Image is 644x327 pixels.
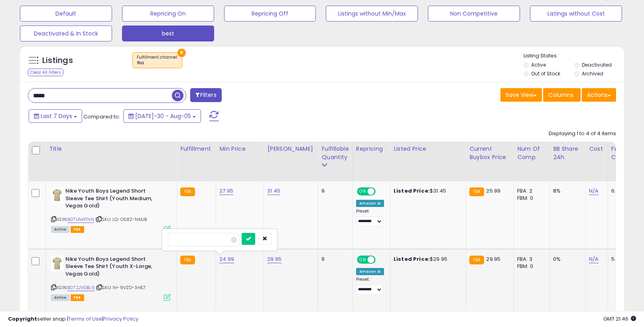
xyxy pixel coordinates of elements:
a: B071JMXTNN [67,216,94,223]
span: OFF [374,188,387,195]
button: Listings without Cost [530,6,622,22]
div: Title [49,145,173,153]
div: 6.05 [611,187,639,195]
a: N/A [589,187,599,195]
span: FBA [71,294,84,301]
div: ASIN: [51,187,171,232]
button: Actions [582,88,616,102]
div: 9 [321,256,346,263]
img: 31mGErBL-bL._SL40_.jpg [51,187,63,203]
label: Out of Stock [531,70,560,77]
strong: Copyright [8,315,37,323]
span: | SKU: LQ-OS8Z-NMJB [95,216,147,223]
div: $31.45 [394,187,460,195]
div: FBA: 2 [517,187,544,195]
small: FBA [469,187,484,196]
div: 8% [553,187,579,195]
div: FBM: 0 [517,263,544,270]
div: Min Price [219,145,260,153]
button: × [177,49,186,57]
button: Non Competitive [428,6,520,22]
div: Preset: [356,209,384,227]
small: FBA [180,256,195,264]
h5: Listings [42,55,73,66]
div: Displaying 1 to 4 of 4 items [549,130,616,138]
span: [DATE]-30 - Aug-05 [135,112,191,120]
div: [PERSON_NAME] [267,145,315,153]
span: Columns [548,91,573,99]
button: Default [20,6,112,22]
span: All listings currently available for purchase on Amazon [51,294,69,301]
button: Columns [543,88,581,102]
div: 5.9 [611,256,639,263]
span: 2025-08-15 21:46 GMT [603,315,636,323]
div: Cost [589,145,605,153]
div: Current Buybox Price [469,145,510,162]
div: 0% [553,256,579,263]
img: 31mGErBL-bL._SL40_.jpg [51,256,63,272]
div: Num of Comp. [517,145,546,162]
a: N/A [589,255,599,263]
label: Deactivated [582,61,612,68]
button: Filters [190,88,221,102]
div: Fulfillment Cost [611,145,642,162]
span: OFF [374,256,387,263]
b: Listed Price: [394,255,430,263]
a: 27.95 [219,187,233,195]
button: Deactivated & In Stock [20,26,112,41]
button: Repricing Off [224,6,316,22]
div: seller snap | | [8,315,138,323]
div: Fulfillment [180,145,213,153]
a: Privacy Policy [103,315,138,323]
a: 31.45 [267,187,280,195]
a: 29.95 [267,255,282,263]
div: FBM: 0 [517,195,544,202]
button: best [122,26,214,41]
button: Last 7 Days [29,109,82,123]
b: Nike Youth Boys Legend Short Sleeve Tee Shirt (Youth X-Large, Vegas Gold) [65,256,162,280]
div: Preset: [356,277,384,295]
a: Terms of Use [68,315,102,323]
div: FBA: 3 [517,256,544,263]
div: 9 [321,187,346,195]
div: fba [137,60,178,66]
div: ASIN: [51,256,171,300]
div: Amazon AI [356,268,384,275]
span: 29.95 [486,255,500,263]
div: Clear All Filters [28,69,63,76]
div: BB Share 24h. [553,145,582,162]
label: Active [531,61,546,68]
div: Fulfillable Quantity [321,145,349,162]
a: 24.99 [219,255,234,263]
button: Repricing On [122,6,214,22]
span: ON [358,188,368,195]
span: Last 7 Days [41,112,72,120]
span: FBA [71,226,84,233]
small: FBA [469,256,484,264]
span: | SKU: 1H-9VZD-3HE7 [96,284,146,291]
button: [DATE]-30 - Aug-05 [123,109,201,123]
button: Listings without Min/Max [326,6,418,22]
div: Repricing [356,145,387,153]
span: Compared to: [83,113,120,120]
span: ON [358,256,368,263]
b: Nike Youth Boys Legend Short Sleeve Tee Shirt (Youth Medium, Vegas Gold) [65,187,162,212]
div: $29.95 [394,256,460,263]
b: Listed Price: [394,187,430,195]
button: Save View [500,88,542,102]
span: 25.99 [486,187,500,195]
a: B072JVGBL9 [67,284,95,291]
div: Amazon AI [356,200,384,207]
label: Archived [582,70,603,77]
span: Fulfillment channel : [137,54,178,66]
p: Listing States: [524,52,624,60]
span: All listings currently available for purchase on Amazon [51,226,69,233]
div: Listed Price [394,145,463,153]
small: FBA [180,187,195,196]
